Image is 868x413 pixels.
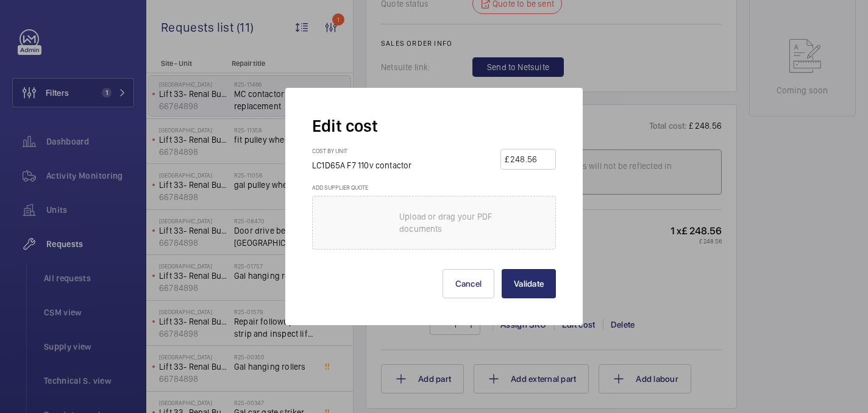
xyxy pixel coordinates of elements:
[312,160,412,170] span: LC1D65A F7 110v contactor
[505,153,509,165] div: £
[399,210,503,235] p: Upload or drag your PDF documents
[502,269,556,298] button: Validate
[443,269,495,298] button: Cancel
[509,149,552,169] input: --
[312,147,424,159] h3: Cost by unit
[312,115,556,137] h2: Edit cost
[312,184,556,196] h3: Add supplier quote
